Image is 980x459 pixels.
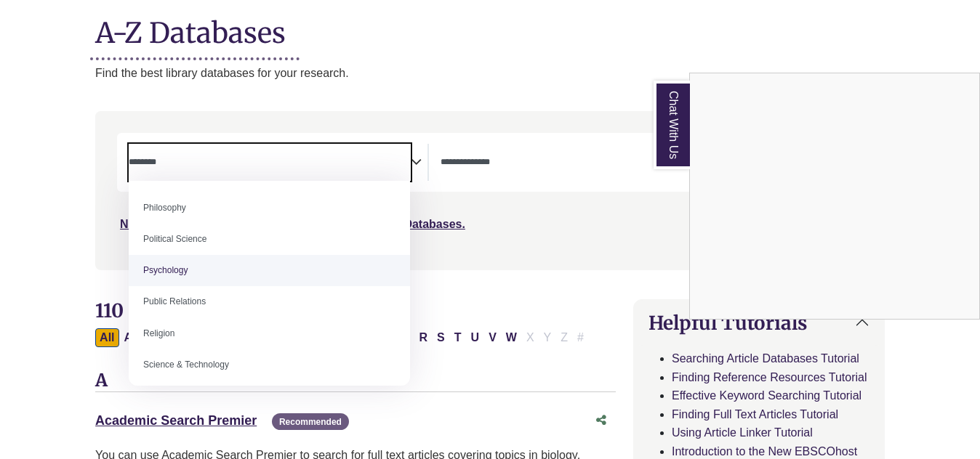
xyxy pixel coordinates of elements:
a: Chat With Us [654,81,690,169]
li: Philosophy [129,192,410,224]
li: Religion [129,318,410,349]
li: Political Science [129,224,410,255]
li: Public Relations [129,286,410,317]
li: Psychology [129,255,410,286]
iframe: Chat Widget [690,73,979,319]
div: Chat With Us [689,73,980,320]
li: Science & Technology [129,349,410,381]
